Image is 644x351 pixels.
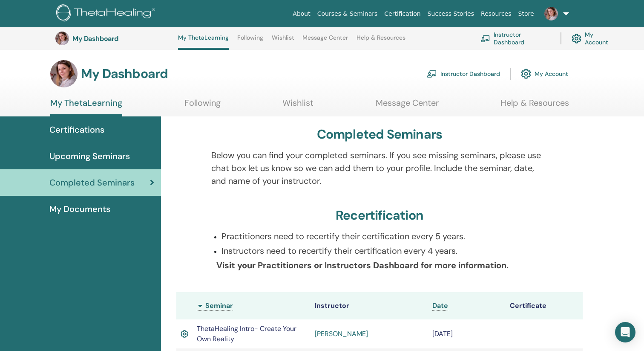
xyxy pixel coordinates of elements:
[282,98,313,114] a: Wishlist
[310,292,428,319] th: Instructor
[211,149,548,187] p: Below you can find your completed seminars. If you see missing seminars, please use chat box let ...
[55,32,69,45] img: default.jpg
[515,6,538,22] a: Store
[315,329,368,338] a: [PERSON_NAME]
[336,208,423,223] h3: Recertification
[376,98,439,114] a: Message Center
[432,301,448,310] a: Date
[356,34,405,48] a: Help & Resources
[221,244,548,257] p: Instructors need to recertify their certification every 4 years.
[480,29,550,48] a: Instructor Dashboard
[480,35,490,42] img: chalkboard-teacher.svg
[477,6,515,22] a: Resources
[317,127,443,142] h3: Completed Seminars
[49,203,110,215] span: My Documents
[184,98,221,114] a: Following
[506,292,583,319] th: Certificate
[500,98,569,114] a: Help & Resources
[49,150,130,162] span: Upcoming Seminars
[381,6,424,22] a: Certification
[428,319,505,348] td: [DATE]
[81,66,168,81] h3: My Dashboard
[615,322,635,342] div: Open Intercom Messenger
[56,4,158,23] img: logo.png
[49,176,135,189] span: Completed Seminars
[181,328,188,339] img: Active Certificate
[521,64,568,83] a: My Account
[237,34,263,48] a: Following
[572,32,581,46] img: cog.svg
[216,260,509,271] b: Visit your Practitioners or Instructors Dashboard for more information.
[427,64,500,83] a: Instructor Dashboard
[289,6,313,22] a: About
[521,67,531,81] img: cog.svg
[432,301,448,310] span: Date
[302,34,348,48] a: Message Center
[178,34,229,50] a: My ThetaLearning
[272,34,294,48] a: Wishlist
[314,6,381,22] a: Courses & Seminars
[50,98,122,116] a: My ThetaLearning
[221,230,548,243] p: Practitioners need to recertify their certification every 5 years.
[50,60,78,87] img: default.jpg
[197,324,296,343] span: ThetaHealing Intro- Create Your Own Reality
[572,29,617,48] a: My Account
[424,6,477,22] a: Success Stories
[72,35,158,43] h3: My Dashboard
[427,70,437,78] img: chalkboard-teacher.svg
[49,123,104,136] span: Certifications
[544,7,558,20] img: default.jpg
